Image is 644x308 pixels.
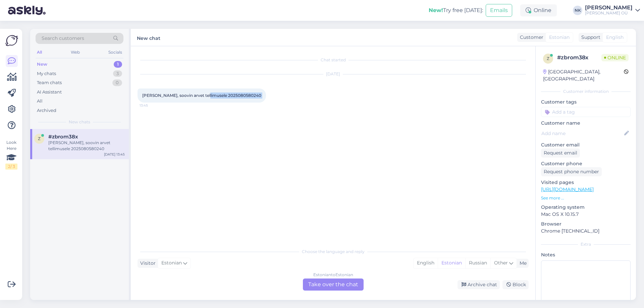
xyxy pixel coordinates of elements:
[520,4,557,16] div: Online
[601,54,629,61] span: Online
[138,260,156,267] div: Visitor
[502,280,529,289] div: Block
[36,48,43,57] div: All
[465,258,490,268] div: Russian
[585,5,633,10] div: [PERSON_NAME]
[69,48,81,57] div: Web
[313,272,353,278] div: Estonian to Estonian
[541,204,631,211] p: Operating system
[438,258,465,268] div: Estonian
[5,139,17,170] div: Look Here
[541,167,602,176] div: Request phone number
[541,160,631,167] p: Customer phone
[138,249,529,255] div: Choose the language and reply
[429,6,483,14] div: Try free [DATE]:
[37,107,56,114] div: Archived
[429,7,443,13] b: New!
[585,10,633,16] div: [PERSON_NAME] OÜ
[486,4,512,17] button: Emails
[114,61,122,68] div: 1
[606,34,624,41] span: English
[140,103,165,108] span: 13:45
[547,56,549,61] span: z
[5,34,18,47] img: Askly Logo
[541,228,631,235] p: Chrome [TECHNICAL_ID]
[112,79,122,86] div: 0
[37,70,56,77] div: My chats
[541,179,631,186] p: Visited pages
[541,148,580,158] div: Request email
[137,33,160,42] label: New chat
[37,89,62,96] div: AI Assistant
[414,258,438,268] div: English
[541,130,623,137] input: Add name
[541,120,631,127] p: Customer name
[573,6,582,15] div: NK
[37,98,43,105] div: All
[138,57,529,63] div: Chat started
[161,259,182,267] span: Estonian
[113,70,122,77] div: 3
[585,5,640,16] a: [PERSON_NAME][PERSON_NAME] OÜ
[541,251,631,258] p: Notes
[5,164,17,170] div: 2 / 3
[48,134,78,140] span: #zbrom38x
[517,34,543,41] div: Customer
[541,186,594,192] a: [URL][DOMAIN_NAME]
[142,93,261,98] span: [PERSON_NAME], soovin arvet tellimusele 2025080580240
[541,211,631,218] p: Mac OS X 10.15.7
[517,260,527,267] div: Me
[69,119,90,125] span: New chats
[541,99,631,106] p: Customer tags
[541,141,631,148] p: Customer email
[37,79,62,86] div: Team chats
[458,280,500,289] div: Archive chat
[541,241,631,247] div: Extra
[549,34,570,41] span: Estonian
[541,107,631,117] input: Add a tag
[541,88,631,95] div: Customer information
[541,221,631,228] p: Browser
[48,140,125,152] div: [PERSON_NAME], soovin arvet tellimusele 2025080580240
[494,260,508,266] span: Other
[107,48,123,57] div: Socials
[579,34,600,41] div: Support
[557,54,601,62] div: # zbrom38x
[104,152,125,157] div: [DATE] 13:45
[42,35,84,42] span: Search customers
[541,195,631,201] p: See more ...
[543,68,624,82] div: [GEOGRAPHIC_DATA], [GEOGRAPHIC_DATA]
[38,136,41,141] span: z
[303,279,364,291] div: Take over the chat
[138,71,529,77] div: [DATE]
[37,61,47,68] div: New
